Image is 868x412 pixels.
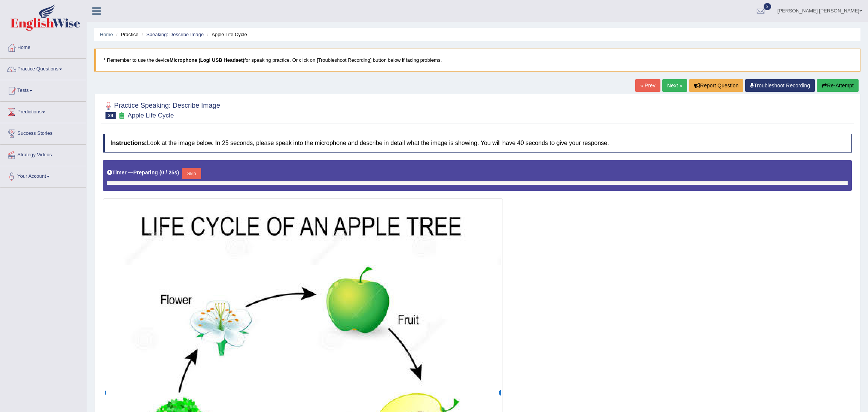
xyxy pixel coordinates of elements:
a: Strategy Videos [0,145,86,163]
li: Apple Life Cycle [205,31,247,38]
span: 2 [764,3,771,10]
a: Practice Questions [0,59,86,78]
a: Troubleshoot Recording [745,79,815,92]
b: Preparing [133,169,158,175]
h2: Practice Speaking: Describe Image [103,100,220,119]
b: ) [177,169,179,175]
h4: Look at the image below. In 25 seconds, please speak into the microphone and describe in detail w... [103,134,852,153]
b: ( [159,169,161,175]
small: Exam occurring question [118,112,125,119]
button: Skip [182,168,201,179]
a: Your Account [0,166,86,185]
a: Next » [662,79,687,92]
b: Instructions: [110,140,147,146]
small: Apple Life Cycle [128,112,174,119]
blockquote: * Remember to use the device for speaking practice. Or click on [Troubleshoot Recording] button b... [94,49,860,72]
b: Microphone (Logi USB Headset) [170,57,245,63]
b: 0 / 25s [161,169,177,175]
a: « Prev [635,79,660,92]
a: Home [100,32,113,37]
a: Speaking: Describe Image [146,32,203,37]
a: Home [0,37,86,56]
button: Re-Attempt [817,79,859,92]
li: Practice [114,31,138,38]
h5: Timer — [107,170,179,175]
button: Report Question [689,79,743,92]
a: Predictions [0,102,86,121]
a: Success Stories [0,123,86,142]
a: Tests [0,80,86,99]
span: 24 [105,112,116,119]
